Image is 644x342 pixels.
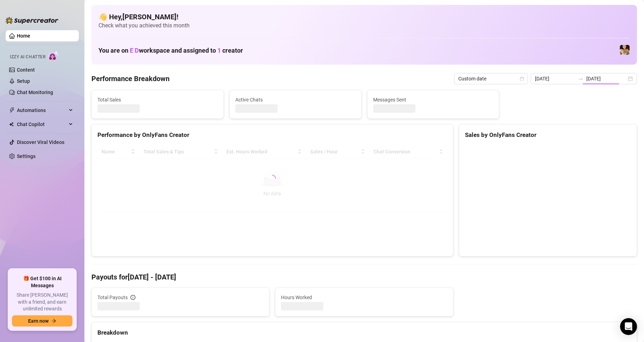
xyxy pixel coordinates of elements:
h1: You are on workspace and assigned to creator [98,47,243,54]
div: Breakdown [97,328,631,337]
span: to [578,76,584,81]
a: Discover Viral Videos [17,139,64,145]
span: Izzy AI Chatter [10,54,45,60]
span: Automations [17,105,67,116]
img: Chat Copilot [9,122,14,127]
span: E D [130,47,139,54]
span: Active Chats [235,96,356,104]
span: Custom date [458,73,524,84]
span: Earn now [28,318,49,324]
a: Chat Monitoring [17,90,53,95]
span: Total Sales [97,96,218,104]
input: End date [586,75,626,83]
input: Start date [535,75,575,83]
span: thunderbolt [9,107,15,113]
button: Earn nowarrow-right [12,315,72,327]
div: Performance by OnlyFans Creator [97,130,447,140]
a: Setup [17,78,30,84]
h4: Payouts for [DATE] - [DATE] [91,272,637,282]
span: calendar [520,77,524,81]
span: 🎁 Get $100 in AI Messages [12,275,72,289]
h4: Performance Breakdown [91,74,170,84]
a: Settings [17,153,36,159]
h4: 👋 Hey, [PERSON_NAME] ! [98,12,630,22]
span: loading [268,173,277,183]
span: swap-right [578,76,584,81]
img: vixie [620,45,630,55]
span: Hours Worked [281,294,447,301]
a: Home [17,33,30,39]
span: Check what you achieved this month [98,22,630,29]
span: Chat Copilot [17,119,67,130]
span: Messages Sent [373,96,493,104]
img: AI Chatter [48,51,59,61]
span: Share [PERSON_NAME] with a friend, and earn unlimited rewards [12,292,72,313]
span: arrow-right [51,318,56,323]
span: info-circle [130,295,135,300]
span: 1 [217,47,221,54]
img: logo-BBDzfeDw.svg [6,17,58,24]
div: Open Intercom Messenger [620,318,637,335]
span: Total Payouts [97,294,128,301]
div: Sales by OnlyFans Creator [465,130,631,140]
a: Content [17,67,35,73]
